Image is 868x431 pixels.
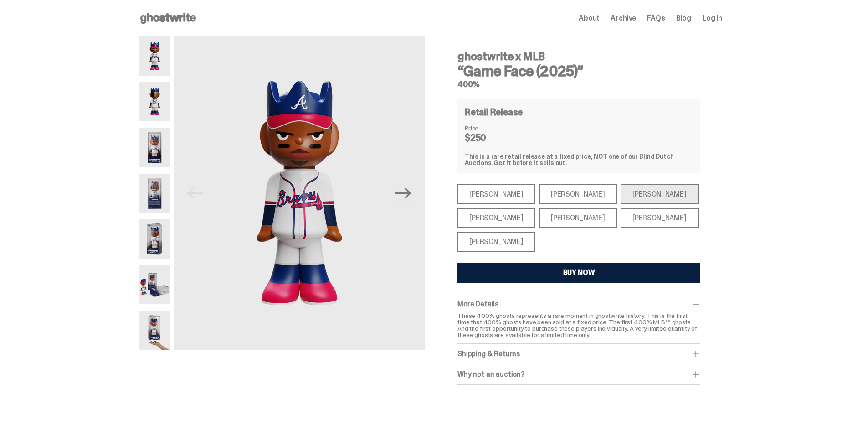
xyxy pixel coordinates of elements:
p: These 400% ghosts represents a rare moment in ghostwrite history. This is the first time that 400... [457,312,700,338]
div: [PERSON_NAME] [457,184,535,204]
button: BUY NOW [457,263,700,283]
div: Shipping & Returns [457,349,700,358]
div: [PERSON_NAME] [539,208,617,228]
button: Next [394,183,414,203]
div: Why not an auction? [457,370,700,379]
img: 02-ghostwrite-mlb-game-face-hero-acuna-back.png [139,82,170,121]
div: This is a rare retail release at a fixed price, NOT one of our Blind Dutch Auctions. [465,153,693,166]
div: BUY NOW [563,269,595,276]
a: About [579,15,600,22]
h3: “Game Face (2025)” [457,64,700,78]
h5: 400% [457,80,700,88]
div: [PERSON_NAME] [539,184,617,204]
a: FAQs [647,15,665,22]
span: Get it before it sells out. [493,159,567,167]
img: 03-ghostwrite-mlb-game-face-hero-acuna-01.png [139,128,170,167]
img: 01-ghostwrite-mlb-game-face-hero-acuna-front.png [139,36,170,76]
img: 06-ghostwrite-mlb-game-face-hero-acuna-04.png [139,265,170,304]
a: Log in [702,15,722,22]
dd: $250 [465,133,510,142]
dt: Price [465,125,510,131]
img: 01-ghostwrite-mlb-game-face-hero-acuna-front.png [174,36,425,350]
img: 05-ghostwrite-mlb-game-face-hero-acuna-03.png [139,219,170,259]
div: [PERSON_NAME] [457,232,535,252]
div: [PERSON_NAME] [621,208,699,228]
img: 04-ghostwrite-mlb-game-face-hero-acuna-02.png [139,174,170,213]
img: MLB400ScaleImage.2413-ezgif.com-optipng.png [139,311,170,350]
div: [PERSON_NAME] [457,208,535,228]
div: [PERSON_NAME] [621,184,699,204]
h4: Retail Release [465,108,523,117]
h4: ghostwrite x MLB [457,51,700,62]
a: Blog [676,15,691,22]
span: More Details [457,299,498,309]
a: Archive [611,15,636,22]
